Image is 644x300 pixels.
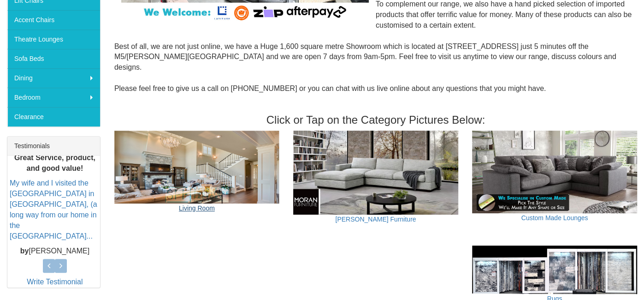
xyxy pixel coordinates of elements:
[114,131,279,204] img: Living Room
[7,137,100,156] div: Testimonials
[179,204,215,212] a: Living Room
[7,68,100,88] a: Dining
[114,114,637,126] h3: Click or Tap on the Category Pictures Below:
[10,246,100,257] p: [PERSON_NAME]
[20,247,29,255] b: by
[10,180,97,240] a: My wife and I visited the [GEOGRAPHIC_DATA] in [GEOGRAPHIC_DATA], (a long way from our home in th...
[7,49,100,68] a: Sofa Beds
[27,278,83,286] a: Write Testimonial
[14,154,95,172] b: Great Service, product, and good value!
[7,107,100,126] a: Clearance
[7,10,100,30] a: Accent Chairs
[521,214,588,222] a: Custom Made Lounges
[293,131,458,215] img: Moran Furniture
[472,246,637,294] img: Rugs
[472,131,637,213] img: Custom Made Lounges
[335,216,416,223] a: [PERSON_NAME] Furniture
[7,30,100,49] a: Theatre Lounges
[7,88,100,107] a: Bedroom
